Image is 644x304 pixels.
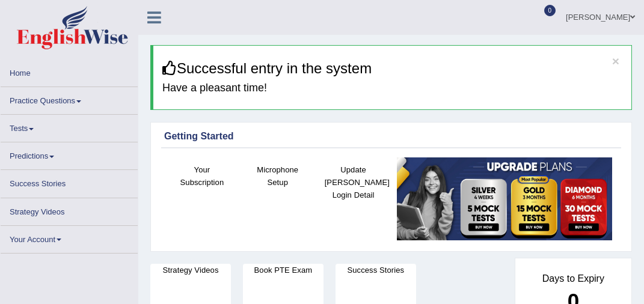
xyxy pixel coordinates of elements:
h4: Days to Expiry [529,273,618,284]
a: Success Stories [1,170,138,193]
h4: Success Stories [336,264,416,276]
a: Predictions [1,142,138,166]
button: × [612,55,619,67]
h4: Have a pleasant time! [162,82,622,94]
a: Your Account [1,226,138,249]
div: Getting Started [164,129,618,144]
h3: Successful entry in the system [162,61,622,76]
a: Practice Questions [1,87,138,111]
h4: Your Subscription [170,163,234,189]
h4: Book PTE Exam [243,264,324,276]
h4: Strategy Videos [150,264,231,276]
a: Tests [1,115,138,138]
a: Strategy Videos [1,198,138,222]
img: small5.jpg [397,157,612,240]
h4: Microphone Setup [246,163,310,189]
span: 0 [544,5,556,16]
h4: Update [PERSON_NAME] Login Detail [322,163,385,201]
a: Home [1,59,138,83]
